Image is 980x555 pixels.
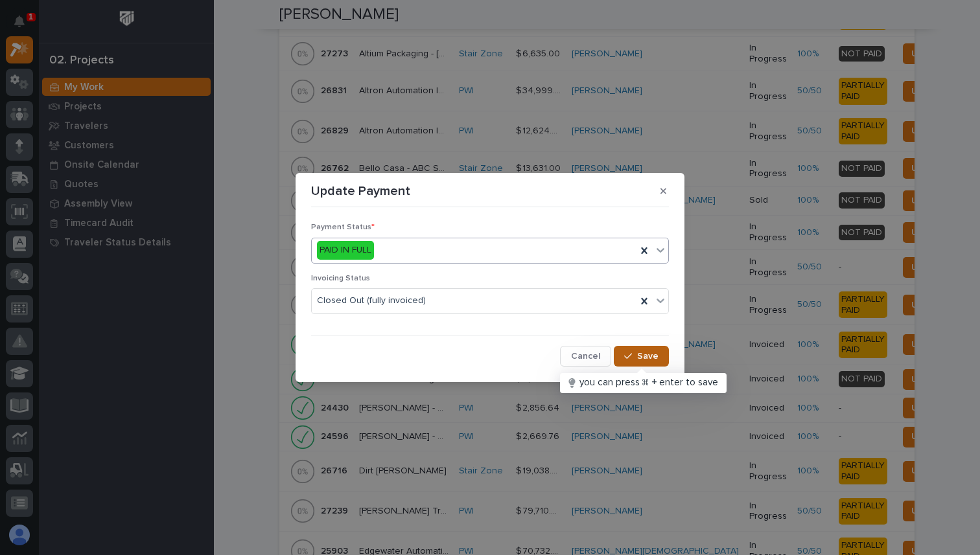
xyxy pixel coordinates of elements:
span: Payment Status [311,223,375,231]
button: Cancel [560,346,611,367]
div: PAID IN FULL [317,241,374,260]
p: Update Payment [311,183,410,199]
span: Closed Out (fully invoiced) [317,294,426,308]
span: Save [637,350,659,362]
span: Cancel [571,350,600,362]
span: Invoicing Status [311,275,370,282]
button: Save [614,346,669,367]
